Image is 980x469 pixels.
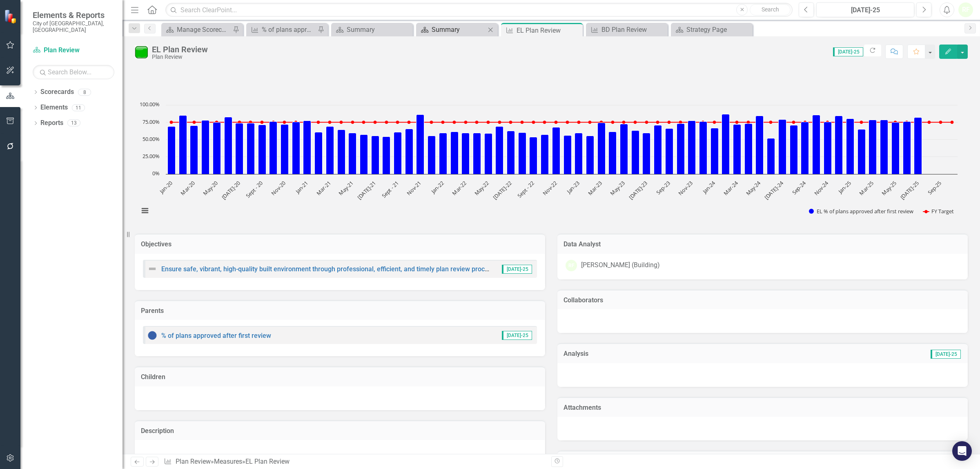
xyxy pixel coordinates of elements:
[566,121,569,124] path: Dec-22, 75. FY Target.
[374,121,377,124] path: Jul-21, 75. FY Target.
[464,121,468,124] path: Mar-22, 75. FY Target.
[688,121,696,174] path: Nov-23, 77.45098039. EL % of plans approved after first review.
[835,116,843,174] path: Dec-24, 84.21052632. EL % of plans approved after first review.
[892,123,900,174] path: May-25, 74.6031746. EL % of plans approved after first review.
[303,121,311,174] path: Jan-21, 77.39130435. EL % of plans approved after first review.
[931,350,961,359] span: [DATE]-25
[441,121,445,124] path: Jan-22, 75. FY Target.
[78,89,91,96] div: 8
[601,25,666,35] div: BD Plan Review
[563,241,962,248] h3: Data Analyst
[611,121,615,124] path: Apr-23, 75. FY Target.
[141,427,539,435] h3: Description
[383,137,390,174] path: Aug-21, 54.16666667. EL % of plans approved after first review.
[269,179,287,197] text: Nov-20
[33,46,114,55] a: Plan Review
[351,121,354,124] path: May-21, 75. FY Target.
[220,179,242,201] text: [DATE]-20
[666,129,673,174] path: Sep-23, 65.81196581. EL % of plans approved after first review.
[563,350,741,357] h3: Analysis
[824,122,832,174] path: Nov-24, 75.51020408. EL % of plans approved after first review.
[135,45,148,58] img: Meets or exceeds target
[519,133,526,174] path: Aug-22, 60.10928962. EL % of plans approved after first review.
[566,260,577,271] div: RF
[168,105,953,174] g: EL % of plans approved after first review, series 1 of 2. Bar series with 70 bars.
[416,115,424,174] path: Nov-21, 86.36363636. EL % of plans approved after first review.
[430,121,433,124] path: Dec-21, 75. FY Target.
[236,123,243,174] path: Jul-20, 73.73737374. EL % of plans approved after first review.
[747,121,750,124] path: Apr-24, 75. FY Target.
[168,127,176,174] path: Jan-20, 69.16666667. EL % of plans approved after first review.
[857,179,875,197] text: Mar-25
[340,121,343,124] path: Apr-21, 75. FY Target.
[819,5,911,15] div: [DATE]-25
[190,126,198,174] path: Mar-20, 70. EL % of plans approved after first review.
[507,131,515,174] path: Jul-22, 62.35955056. EL % of plans approved after first review.
[791,179,808,196] text: Sep-24
[40,87,74,97] a: Scorecards
[432,25,486,35] div: Summary
[262,25,316,35] div: % of plans approved after first review
[609,132,617,174] path: Apr-23, 60.95890411. EL % of plans approved after first review.
[33,10,114,20] span: Elements & Reports
[143,118,160,125] text: 75.00%
[450,179,468,197] text: Mar-22
[429,179,445,196] text: Jan-22
[722,179,739,197] text: Mar-24
[926,179,943,196] text: Sep-25
[588,121,592,124] path: Feb-23, 75. FY Target.
[565,179,581,196] text: Jan-23
[163,25,231,35] a: Manage Scorecards
[238,121,241,124] path: Jul-20, 75. FY Target.
[143,152,160,160] text: 25.00%
[293,179,310,196] text: Jan-21
[315,179,332,197] text: Mar-21
[654,125,662,174] path: Aug-23, 70.49180328. EL % of plans approved after first review.
[620,124,628,174] path: May-23, 72.72727273. EL % of plans approved after first review.
[428,136,436,174] path: Dec-21, 55.48780488. EL % of plans approved after first review.
[40,103,68,112] a: Elements
[563,404,962,411] h3: Attachments
[575,133,583,174] path: Jan-23, 59.45945946. EL % of plans approved after first review.
[139,205,151,217] button: View chart menu, Chart
[914,118,922,174] path: Jul-25, 82.10526316. EL % of plans approved after first review.
[283,121,286,124] path: Nov-20, 75. FY Target.
[813,179,830,197] text: Nov-24
[763,179,785,201] text: [DATE]-24
[713,121,716,124] path: Jan-24, 75. FY Target.
[699,122,707,174] path: Dec-23, 75.96153846. EL % of plans approved after first review.
[622,121,626,124] path: May-23, 75. FY Target.
[756,116,764,174] path: May-24, 84.57142857. EL % of plans approved after first review.
[543,121,546,124] path: Oct-22, 75. FY Target.
[686,25,751,35] div: Strategy Page
[656,121,659,124] path: Aug-23, 75. FY Target.
[958,2,973,17] button: RF
[245,458,290,465] div: EL Plan Review
[485,134,492,174] path: May-22, 59.00621118. EL % of plans approved after first review.
[600,121,603,124] path: Mar-23, 75. FY Target.
[152,170,160,177] text: 0%
[135,101,968,223] div: Chart. Highcharts interactive chart.
[532,121,535,124] path: Sept - 22, 75. FY Target.
[372,136,379,174] path: Jul-21, 55.55555556. EL % of plans approved after first review.
[521,121,524,124] path: Aug-22, 75. FY Target.
[750,4,791,16] button: Search
[541,135,549,174] path: Oct-22, 57.05521472. EL % of plans approved after first review.
[869,120,877,174] path: Mar-25, 78.37837838. EL % of plans approved after first review.
[923,208,954,215] button: Show FY Target
[72,104,85,111] div: 11
[552,127,560,174] path: Nov-22, 67.82608696. EL % of plans approved after first review.
[586,179,604,197] text: Mar-23
[161,332,271,339] a: % of plans approved after first review
[790,125,798,174] path: Aug-24, 70.45454545. EL % of plans approved after first review.
[326,127,334,174] path: Mar-21, 68.90243902. EL % of plans approved after first review.
[177,25,231,35] div: Manage Scorecards
[213,123,221,174] path: May-20, 74.66666667. EL % of plans approved after first review.
[347,25,411,35] div: Summary
[261,121,264,124] path: Sept - 20, 75. FY Target.
[281,125,289,174] path: Nov-20, 72.09302326. EL % of plans approved after first review.
[502,265,532,274] span: [DATE]-25
[170,121,954,124] g: FY Target, series 2 of 2. Line with 70 data points.
[258,125,266,174] path: Sept - 20, 71.15384615. EL % of plans approved after first review.
[939,121,942,124] path: Sep-25, 75. FY Target.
